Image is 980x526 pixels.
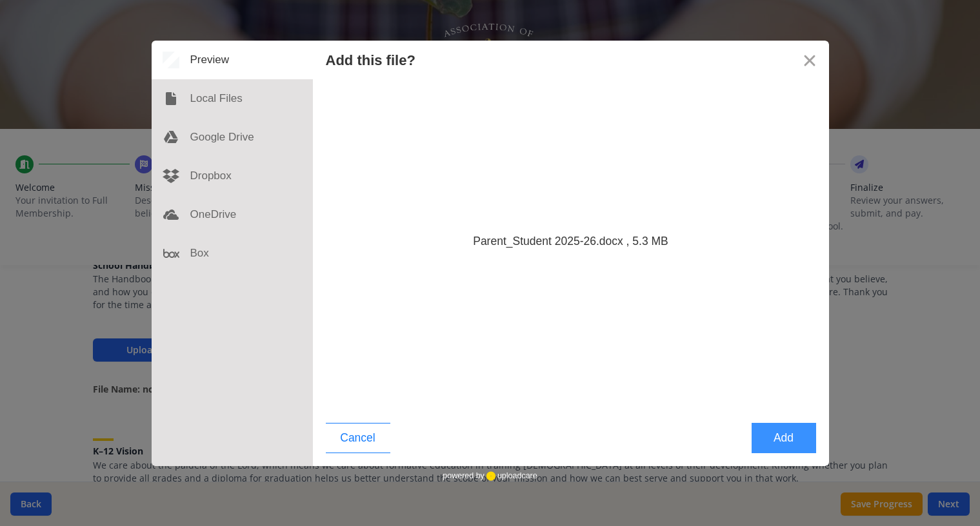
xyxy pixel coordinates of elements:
[326,52,415,68] div: Add this file?
[152,234,313,273] div: Box
[790,41,829,79] button: Close
[152,118,313,157] div: Google Drive
[326,423,390,453] button: Cancel
[152,41,313,79] div: Preview
[473,233,668,249] div: Parent_Student 2025-26.docx , 5.3 MB
[485,471,537,481] a: uploadcare
[152,79,313,118] div: Local Files
[752,423,816,453] button: Add
[443,466,537,485] div: powered by
[152,195,313,234] div: OneDrive
[152,157,313,195] div: Dropbox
